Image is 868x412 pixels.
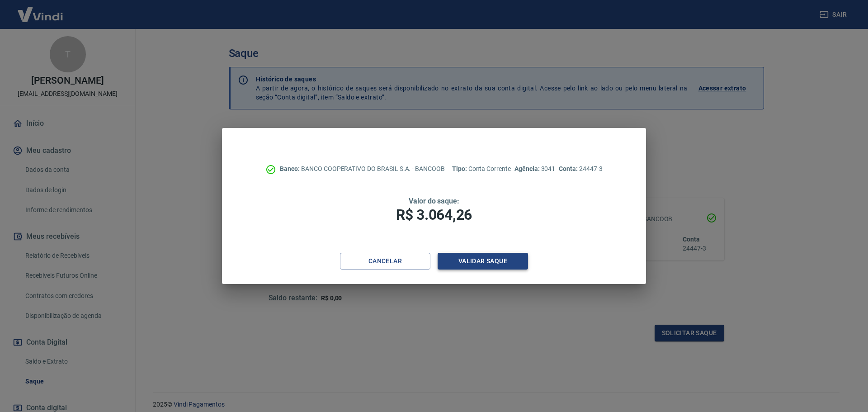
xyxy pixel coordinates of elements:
p: 24447-3 [559,164,602,174]
img: tab_keywords_by_traffic_grey.svg [98,52,105,60]
span: Banco: [280,165,301,172]
div: [PERSON_NAME]: [DOMAIN_NAME] [24,24,129,31]
span: Agência: [514,165,541,172]
span: R$ 3.064,26 [396,206,472,223]
p: Conta Corrente [452,164,511,174]
img: logo_orange.svg [14,14,22,22]
div: v 4.0.25 [25,14,44,22]
div: Domínio [48,53,69,59]
p: 3041 [514,164,555,174]
span: Tipo: [452,165,468,172]
div: Palavras-chave [108,53,143,59]
button: Validar saque [438,253,528,270]
span: Conta: [559,165,579,172]
img: tab_domain_overview_orange.svg [38,52,45,60]
button: Cancelar [340,253,430,270]
p: BANCO COOPERATIVO DO BRASIL S.A. - BANCOOB [280,164,445,174]
span: Valor do saque: [409,197,459,205]
img: website_grey.svg [14,24,22,31]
